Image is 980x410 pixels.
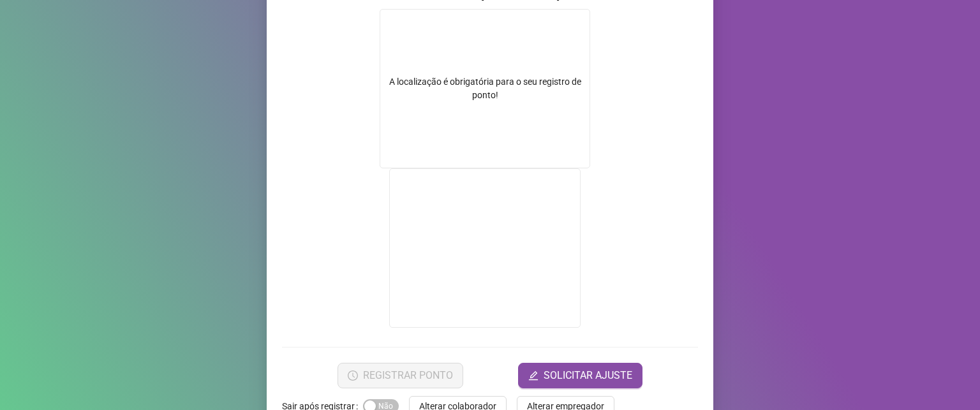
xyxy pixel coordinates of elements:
button: REGISTRAR PONTO [338,363,463,388]
div: A localização é obrigatória para o seu registro de ponto! [380,75,590,102]
span: SOLICITAR AJUSTE [544,368,632,383]
button: editSOLICITAR AJUSTE [518,363,642,388]
span: edit [528,370,538,381]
